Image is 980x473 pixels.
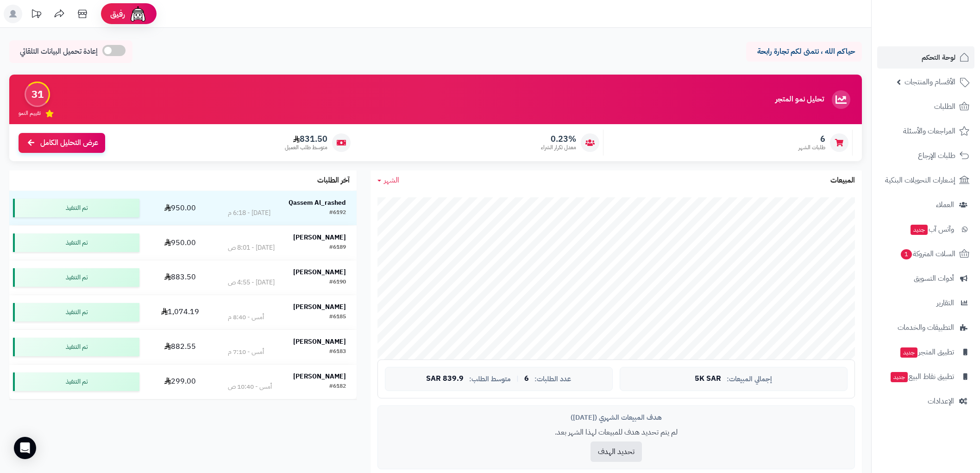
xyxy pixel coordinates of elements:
span: 1 [901,249,912,259]
div: [DATE] - 8:01 ص [228,243,275,252]
span: طلبات الإرجاع [918,149,955,162]
a: تطبيق المتجرجديد [877,341,974,363]
a: لوحة التحكم [877,46,974,69]
strong: [PERSON_NAME] [293,302,346,312]
a: الإعدادات [877,390,974,412]
span: السلات المتروكة [900,247,955,260]
span: جديد [891,372,908,382]
div: #6182 [329,382,346,391]
a: الطلبات [877,95,974,118]
span: متوسط الطلب: [469,375,511,383]
a: عرض التحليل الكامل [19,133,105,153]
strong: Qassem Al_rashed [289,198,346,208]
span: عدد الطلبات: [534,375,571,383]
td: 950.00 [143,226,218,260]
span: الإعدادات [928,395,954,408]
span: رفيق [110,8,125,19]
span: طلبات الشهر [798,144,825,151]
span: 6 [524,375,529,383]
a: الشهر [377,175,399,186]
td: 1,074.19 [143,295,218,329]
h3: تحليل نمو المتجر [775,95,824,104]
div: هدف المبيعات الشهري ([DATE]) [385,413,848,423]
div: أمس - 7:10 م [228,347,264,357]
img: logo-2.png [917,7,971,26]
div: #6185 [329,313,346,322]
span: 839.9 SAR [426,375,464,383]
div: تم التنفيذ [13,268,139,287]
a: المراجعات والأسئلة [877,120,974,142]
span: تقييم النمو [19,109,41,117]
div: [DATE] - 4:55 ص [228,278,275,287]
span: جديد [911,225,928,235]
div: تم التنفيذ [13,372,139,391]
strong: [PERSON_NAME] [293,337,346,347]
span: عرض التحليل الكامل [40,138,98,148]
span: العملاء [936,198,954,211]
a: السلات المتروكة1 [877,243,974,265]
strong: [PERSON_NAME] [293,267,346,277]
span: لوحة التحكم [922,51,955,64]
p: حياكم الله ، نتمنى لكم تجارة رابحة [753,46,855,57]
span: | [516,375,519,382]
span: معدل تكرار الشراء [541,144,576,151]
span: أدوات التسويق [914,272,954,285]
button: تحديد الهدف [591,441,642,462]
td: 950.00 [143,191,218,225]
div: أمس - 10:40 ص [228,382,272,391]
div: [DATE] - 6:18 م [228,208,270,218]
p: لم يتم تحديد هدف للمبيعات لهذا الشهر بعد. [385,427,848,438]
span: إجمالي المبيعات: [727,375,772,383]
span: 831.50 [285,134,327,144]
span: التقارير [936,296,954,309]
div: تم التنفيذ [13,303,139,322]
span: وآتس آب [910,223,954,236]
div: #6192 [329,208,346,218]
span: الشهر [384,175,399,186]
span: المراجعات والأسئلة [903,125,955,138]
span: التطبيقات والخدمات [898,321,954,334]
a: تطبيق نقاط البيعجديد [877,366,974,388]
td: 882.55 [143,330,218,364]
a: إشعارات التحويلات البنكية [877,169,974,191]
div: Open Intercom Messenger [14,437,36,459]
strong: [PERSON_NAME] [293,372,346,381]
div: تم التنفيذ [13,233,139,252]
a: أدوات التسويق [877,267,974,290]
a: وآتس آبجديد [877,218,974,240]
img: ai-face.png [129,5,147,23]
div: تم التنفيذ [13,338,139,356]
div: #6189 [329,243,346,252]
a: التطبيقات والخدمات [877,316,974,339]
span: 6 [798,134,825,144]
span: متوسط طلب العميل [285,144,327,151]
div: أمس - 8:40 م [228,313,264,322]
span: الطلبات [934,100,955,113]
a: تحديثات المنصة [25,5,48,25]
span: إشعارات التحويلات البنكية [885,174,955,187]
span: 0.23% [541,134,576,144]
h3: المبيعات [830,177,855,185]
span: إعادة تحميل البيانات التلقائي [20,46,98,57]
td: 299.00 [143,365,218,399]
a: طلبات الإرجاع [877,145,974,167]
span: جديد [900,347,917,358]
a: التقارير [877,292,974,314]
a: العملاء [877,194,974,216]
h3: آخر الطلبات [317,177,350,185]
div: تم التنفيذ [13,199,139,217]
td: 883.50 [143,260,218,295]
span: تطبيق المتجر [899,346,954,359]
strong: [PERSON_NAME] [293,233,346,242]
span: 5K SAR [695,375,721,383]
div: #6183 [329,347,346,357]
div: #6190 [329,278,346,287]
span: الأقسام والمنتجات [905,76,955,88]
span: تطبيق نقاط البيع [890,370,954,383]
